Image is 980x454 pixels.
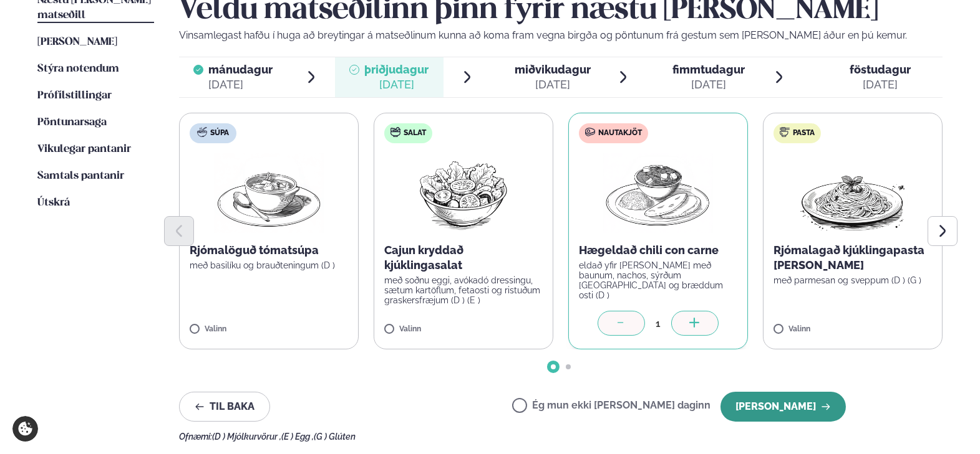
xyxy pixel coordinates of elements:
span: Vikulegar pantanir [37,144,131,154]
button: Next slide [928,216,958,246]
img: pasta.svg [780,127,790,137]
span: (E ) Egg , [281,432,314,442]
img: Salad.png [409,153,519,233]
a: Útskrá [37,196,70,210]
div: [DATE] [208,77,273,92]
span: miðvikudagur [515,63,591,76]
button: [PERSON_NAME] [720,392,846,422]
a: Samtals pantanir [37,169,124,184]
img: salad.svg [391,127,400,137]
div: [DATE] [850,77,911,92]
a: Vikulegar pantanir [37,142,131,157]
div: [DATE] [515,77,591,92]
p: Cajun kryddað kjúklingasalat [384,243,543,273]
span: Samtals pantanir [37,171,124,181]
span: fimmtudagur [672,63,745,76]
span: [PERSON_NAME] [37,37,117,47]
span: Pöntunarsaga [37,117,107,128]
span: Go to slide 1 [551,364,556,369]
p: með soðnu eggi, avókadó dressingu, sætum kartöflum, fetaosti og ristuðum graskersfræjum (D ) (E ) [384,275,543,305]
span: Súpa [210,128,229,138]
span: Go to slide 2 [566,364,571,369]
span: þriðjudagur [364,63,429,76]
span: Stýra notendum [37,64,119,74]
p: eldað yfir [PERSON_NAME] með baunum, nachos, sýrðum [GEOGRAPHIC_DATA] og bræddum osti (D ) [579,260,737,300]
a: Prófílstillingar [37,88,112,103]
span: Prófílstillingar [37,90,112,101]
span: Salat [404,128,426,138]
p: Rjómalöguð tómatsúpa [190,243,348,258]
span: (G ) Glúten [314,432,356,442]
img: Curry-Rice-Naan.png [603,153,713,233]
a: Cookie settings [12,416,38,442]
span: Útskrá [37,197,70,208]
p: Vinsamlegast hafðu í huga að breytingar á matseðlinum kunna að koma fram vegna birgða og pöntunum... [179,28,943,43]
div: [DATE] [364,77,429,92]
div: [DATE] [672,77,745,92]
button: Til baka [179,392,270,422]
button: Previous slide [164,216,194,246]
div: Ofnæmi: [179,432,943,442]
a: [PERSON_NAME] [37,35,117,50]
span: Pasta [793,128,815,138]
span: föstudagur [850,63,911,76]
p: Rjómalagað kjúklingapasta [PERSON_NAME] [774,243,932,273]
div: 1 [645,316,671,331]
img: soup.svg [197,127,207,137]
a: Pöntunarsaga [37,115,107,130]
p: með parmesan og sveppum (D ) (G ) [774,275,932,285]
img: beef.svg [585,127,595,137]
p: Hægeldað chili con carne [579,243,737,258]
img: Spagetti.png [798,153,908,233]
span: (D ) Mjólkurvörur , [212,432,281,442]
img: Soup.png [214,153,324,233]
p: með basilíku og brauðteningum (D ) [190,260,348,270]
span: Nautakjöt [598,128,642,138]
span: mánudagur [208,63,273,76]
a: Stýra notendum [37,62,119,77]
